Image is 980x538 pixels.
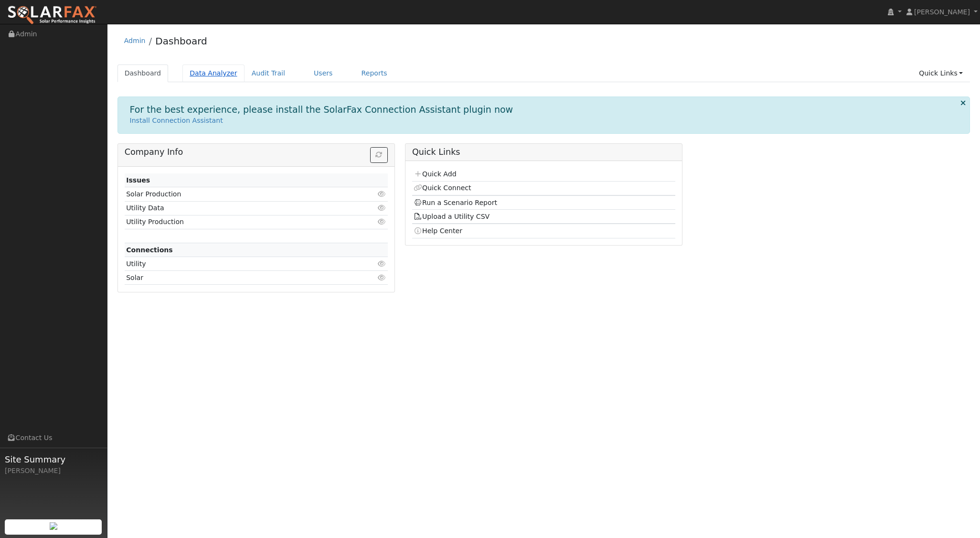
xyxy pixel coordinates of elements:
[155,35,207,47] a: Dashboard
[7,5,97,25] img: SolarFax
[182,65,245,82] a: Data Analyzer
[125,215,345,229] td: Utility Production
[414,170,456,178] a: Quick Add
[912,65,970,82] a: Quick Links
[5,466,102,476] div: [PERSON_NAME]
[914,8,970,16] span: [PERSON_NAME]
[378,218,386,225] i: Click to view
[414,213,490,220] a: Upload a Utility CSV
[5,453,102,466] span: Site Summary
[414,227,462,235] a: Help Center
[50,522,57,530] img: retrieve
[125,271,345,285] td: Solar
[354,65,394,82] a: Reports
[117,65,169,82] a: Dashboard
[412,147,675,157] h5: Quick Links
[378,204,386,211] i: Click to view
[130,104,513,115] h1: For the best experience, please install the SolarFax Connection Assistant plugin now
[126,176,150,184] strong: Issues
[414,199,497,206] a: Run a Scenario Report
[378,260,386,267] i: Click to view
[414,184,471,192] a: Quick Connect
[307,65,340,82] a: Users
[125,201,345,215] td: Utility Data
[378,274,386,281] i: Click to view
[126,246,173,254] strong: Connections
[245,65,292,82] a: Audit Trail
[125,147,388,157] h5: Company Info
[125,257,345,271] td: Utility
[125,187,345,201] td: Solar Production
[124,37,146,44] a: Admin
[378,191,386,197] i: Click to view
[130,117,223,124] a: Install Connection Assistant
